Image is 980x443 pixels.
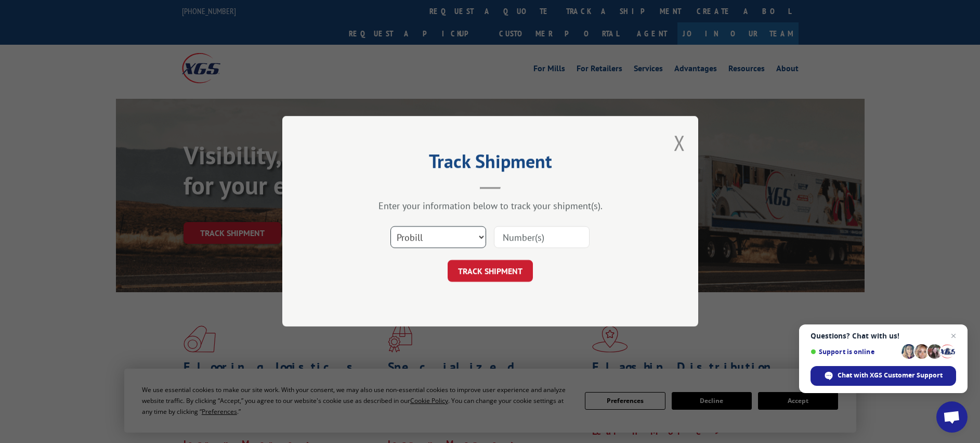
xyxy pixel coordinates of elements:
[494,227,590,249] input: Number(s)
[674,129,685,157] button: Close modal
[334,200,646,212] div: Enter your information below to track your shipment(s).
[838,371,943,380] span: Chat with XGS Customer Support
[448,260,533,282] button: TRACK SHIPMENT
[811,366,956,386] div: Chat with XGS Customer Support
[811,332,956,340] span: Questions? Chat with us!
[334,154,646,174] h2: Track Shipment
[811,348,898,356] span: Support is online
[947,330,960,342] span: Close chat
[936,401,968,433] div: Open chat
